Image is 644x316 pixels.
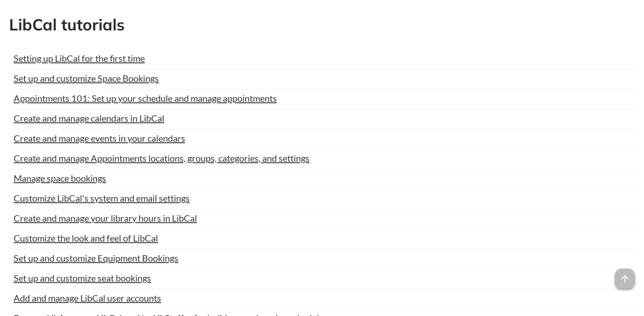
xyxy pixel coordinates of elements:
[14,272,151,285] a: Set up and customize seat bookings
[14,112,164,125] a: Create and manage calendars in LibCal
[615,269,635,289] span: arrow_upward
[14,291,161,305] a: Add and manage LibCal user accounts
[14,252,178,265] a: Set up and customize Equipment Bookings
[615,270,635,281] a: arrow_upward
[14,92,277,105] a: Appointments 101: Set up your schedule and manage appointments
[14,232,158,245] a: Customize the look and feel of LibCal
[14,152,310,165] a: Create and manage Appointments locations, groups, categories, and settings
[14,212,197,225] a: Create and manage your library hours in LibCal
[14,172,106,185] a: Manage space bookings
[9,14,635,36] h2: LibCal tutorials
[14,132,185,145] a: Create and manage events in your calendars
[14,192,190,205] a: Customize LibCal's system and email settings
[14,52,145,65] a: Setting up LibCal for the first time
[14,72,159,85] a: Set up and customize Space Bookings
